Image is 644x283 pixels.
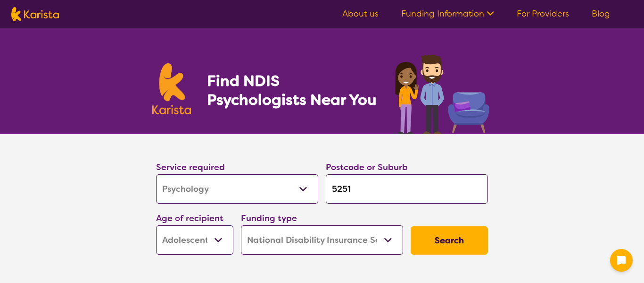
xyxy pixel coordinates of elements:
[207,71,381,109] h1: Find NDIS Psychologists Near You
[342,8,379,19] a: About us
[152,63,191,114] img: Karista logo
[392,51,492,134] img: psychology
[156,162,225,173] label: Service required
[156,213,223,224] label: Age of recipient
[11,7,59,21] img: Karista logo
[326,162,408,173] label: Postcode or Suburb
[241,213,297,224] label: Funding type
[401,8,494,19] a: Funding Information
[592,8,610,19] a: Blog
[326,174,488,204] input: Type
[411,226,488,255] button: Search
[517,8,569,19] a: For Providers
